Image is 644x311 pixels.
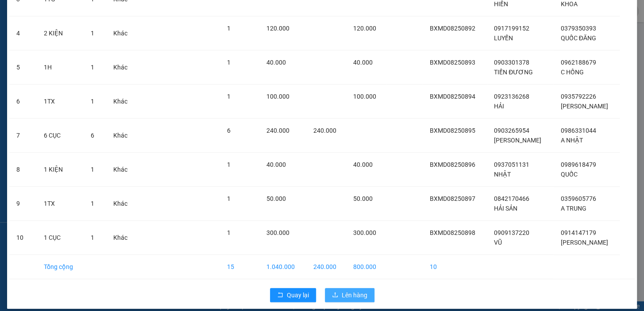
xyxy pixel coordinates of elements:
[430,161,475,168] span: BXMD08250896
[266,229,289,236] span: 300.000
[430,127,475,134] span: BXMD08250895
[90,132,94,139] span: 6
[560,69,583,76] span: C HỒNG
[494,69,533,76] span: TIẾN ĐƯƠNG
[353,229,376,236] span: 300.000
[353,93,376,100] span: 100.000
[560,229,596,236] span: 0914147179
[560,239,608,246] span: [PERSON_NAME]
[106,187,137,221] td: Khác
[342,290,367,300] span: Lên hàng
[76,29,147,39] div: A LỢI
[90,98,94,105] span: 1
[227,195,231,202] span: 1
[8,39,69,52] div: 0903865212
[37,187,83,221] td: 1TX
[560,127,596,134] span: 0986331044
[494,0,508,8] span: HIỀN
[266,93,289,100] span: 100.000
[259,255,306,279] td: 1.040.000
[227,59,231,66] span: 1
[266,195,286,202] span: 50.000
[287,290,309,300] span: Quay lại
[494,229,529,236] span: 0909137220
[266,59,286,66] span: 40.000
[353,25,376,32] span: 120.000
[560,35,596,42] span: QUỐC ĐĂNG
[90,166,94,173] span: 1
[494,93,529,100] span: 0923136268
[430,195,475,202] span: BXMD08250897
[560,0,577,8] span: KHOA
[494,127,529,134] span: 0903265954
[37,119,83,153] td: 6 CỤC
[430,25,475,32] span: BXMD08250892
[74,59,87,69] span: CC :
[227,127,231,134] span: 6
[430,93,475,100] span: BXMD08250894
[9,16,37,50] td: 4
[494,137,541,144] span: [PERSON_NAME]
[227,161,231,168] span: 1
[8,8,69,29] div: BX Miền Đông
[430,59,475,66] span: BXMD08250893
[106,16,137,50] td: Khác
[90,234,94,241] span: 1
[9,187,37,221] td: 9
[90,30,94,37] span: 1
[560,93,596,100] span: 0935792226
[106,153,137,187] td: Khác
[560,59,596,66] span: 0962188679
[494,205,517,212] span: HẢI SẢN
[90,200,94,207] span: 1
[37,221,83,255] td: 1 CỤC
[37,50,83,84] td: 1H
[353,59,373,66] span: 40.000
[306,255,346,279] td: 240.000
[90,64,94,71] span: 1
[494,195,529,202] span: 0842170466
[560,171,577,178] span: QUỐC
[227,93,231,100] span: 1
[76,8,147,29] div: BX [PERSON_NAME]
[430,229,475,236] span: BXMD08250898
[494,171,511,178] span: NHẬT
[37,84,83,119] td: 1TX
[106,119,137,153] td: Khác
[423,255,487,279] td: 10
[266,127,289,134] span: 240.000
[37,16,83,50] td: 2 KIỆN
[9,84,37,119] td: 6
[494,25,529,32] span: 0917199152
[270,288,316,302] button: rollbackQuay lại
[560,103,608,110] span: [PERSON_NAME]
[8,29,69,39] div: A HOÀNG
[494,59,529,66] span: 0903301378
[9,221,37,255] td: 10
[8,8,21,18] span: Gửi:
[560,205,586,212] span: A TRUNG
[353,195,373,202] span: 50.000
[560,25,596,32] span: 0379350393
[325,288,374,302] button: uploadLên hàng
[9,119,37,153] td: 7
[494,35,513,42] span: LUYẾN
[560,137,582,144] span: A NHẬT
[76,8,97,18] span: Nhận:
[313,127,336,134] span: 240.000
[494,103,504,110] span: HẢI
[9,153,37,187] td: 8
[277,292,283,299] span: rollback
[266,25,289,32] span: 120.000
[227,229,231,236] span: 1
[353,161,373,168] span: 40.000
[106,221,137,255] td: Khác
[494,161,529,168] span: 0937051131
[9,50,37,84] td: 5
[37,255,83,279] td: Tổng cộng
[76,39,147,52] div: 0935028234
[346,255,386,279] td: 800.000
[560,195,596,202] span: 0359605776
[106,50,137,84] td: Khác
[37,153,83,187] td: 1 KIỆN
